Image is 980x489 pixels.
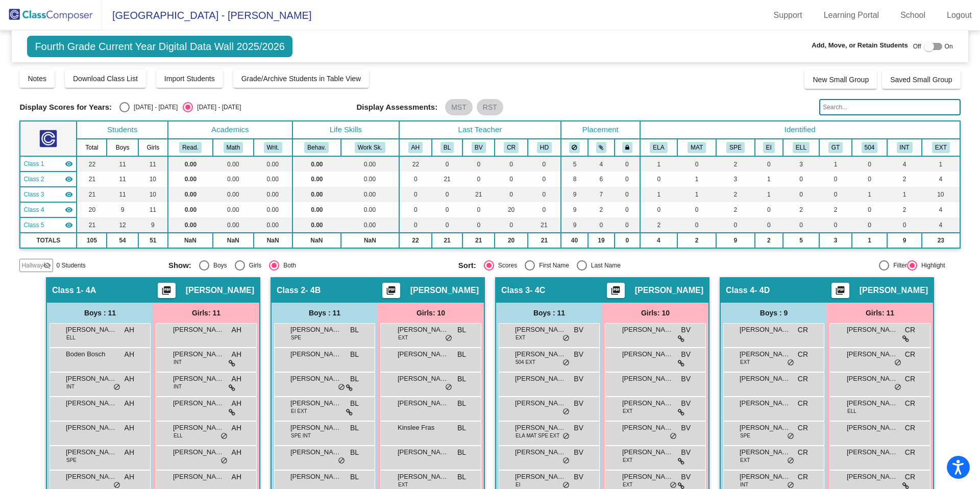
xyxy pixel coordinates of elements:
[677,139,716,156] th: IEP Math
[27,36,292,57] span: Fourth Grade Current Year Digital Data Wall 2025/2026
[168,260,451,271] mat-radio-group: Select an option
[887,187,922,202] td: 1
[102,7,311,23] span: [GEOGRAPHIC_DATA] - [PERSON_NAME]
[355,142,385,153] button: Work Sk.
[213,172,254,187] td: 0.00
[763,142,775,153] button: EI
[292,187,341,202] td: 0.00
[716,217,754,233] td: 0
[561,217,588,233] td: 9
[164,75,215,83] span: Import Students
[245,261,262,270] div: Girls
[755,156,783,172] td: 0
[887,217,922,233] td: 0
[495,187,528,202] td: 0
[615,172,640,187] td: 0
[615,156,640,172] td: 0
[81,285,96,296] span: - 4A
[43,261,51,270] mat-icon: visibility_off
[65,221,73,229] mat-icon: visibility
[279,261,296,270] div: Both
[640,156,677,172] td: 1
[528,202,561,217] td: 0
[819,172,852,187] td: 0
[561,233,588,248] td: 40
[107,187,138,202] td: 11
[23,159,44,168] span: Class 1
[740,325,791,335] span: [PERSON_NAME]
[168,233,213,248] td: NaN
[755,217,783,233] td: 0
[640,233,677,248] td: 4
[528,233,561,248] td: 21
[766,7,811,23] a: Support
[681,325,691,335] span: BV
[650,142,667,153] button: ELA
[241,75,361,83] span: Grade/Archive Students in Table View
[254,217,292,233] td: 0.00
[887,202,922,217] td: 2
[640,139,677,156] th: IEP ELA
[887,156,922,172] td: 4
[382,283,400,298] button: Print Students Details
[52,285,81,296] span: Class 1
[264,142,282,153] button: Writ.
[588,172,615,187] td: 6
[19,103,112,112] span: Display Scores for Years:
[615,233,640,248] td: 0
[887,172,922,187] td: 2
[107,217,138,233] td: 12
[640,217,677,233] td: 2
[378,303,484,323] div: Girls: 10
[852,233,887,248] td: 1
[816,7,888,23] a: Learning Portal
[23,221,44,230] span: Class 5
[819,233,852,248] td: 3
[588,202,615,217] td: 2
[272,303,378,323] div: Boys : 11
[721,303,827,323] div: Boys : 9
[23,175,44,184] span: Class 2
[23,205,44,214] span: Class 4
[462,202,495,217] td: 0
[495,139,528,156] th: Chelsea Reed
[77,217,107,233] td: 21
[819,202,852,217] td: 2
[574,325,583,335] span: BV
[882,70,960,89] button: Saved Small Group
[408,142,423,153] button: AH
[783,217,819,233] td: 0
[20,202,77,217] td: Chelsea Reed - 4D
[304,142,329,153] button: Behav.
[716,233,754,248] td: 9
[168,261,191,270] span: Show:
[615,217,640,233] td: 0
[193,103,241,112] div: [DATE] - [DATE]
[602,303,708,323] div: Girls: 10
[528,187,561,202] td: 0
[716,202,754,217] td: 2
[138,156,168,172] td: 11
[917,261,945,270] div: Highlight
[515,325,566,335] span: [PERSON_NAME]
[588,233,615,248] td: 19
[119,102,241,112] mat-radio-group: Select an option
[889,261,907,270] div: Filter
[677,233,716,248] td: 2
[462,156,495,172] td: 0
[537,142,552,153] button: HD
[530,285,545,296] span: - 4C
[887,233,922,248] td: 9
[622,325,673,335] span: [PERSON_NAME]
[457,325,466,335] span: BL
[852,156,887,172] td: 0
[922,187,960,202] td: 10
[635,285,703,296] span: [PERSON_NAME]
[495,172,528,187] td: 0
[213,233,254,248] td: NaN
[292,217,341,233] td: 0.00
[77,187,107,202] td: 21
[798,325,808,335] span: CR
[812,40,908,51] span: Add, Move, or Retain Students
[890,76,952,84] span: Saved Small Group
